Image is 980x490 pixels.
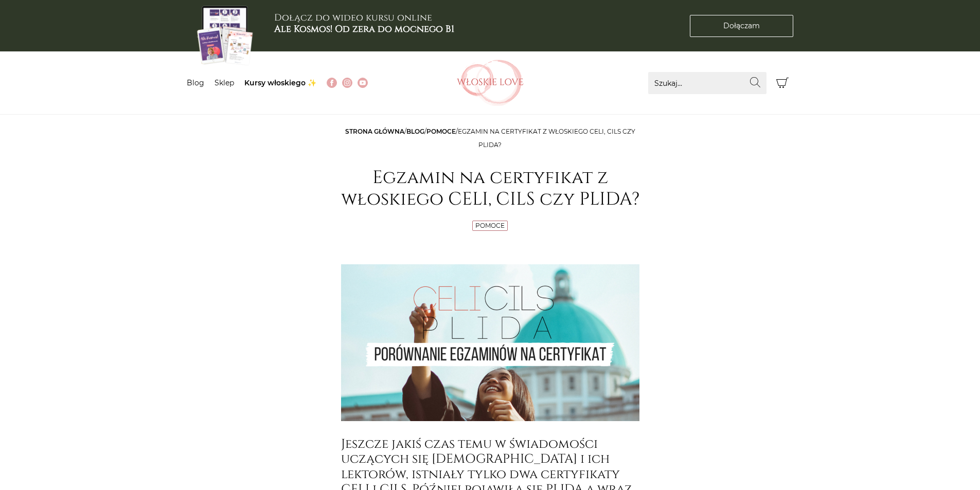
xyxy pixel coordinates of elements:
[187,78,204,87] a: Blog
[648,72,767,94] input: Szukaj...
[772,72,794,94] button: Koszyk
[690,15,793,37] a: Dołączam
[475,222,505,229] a: Pomoce
[215,78,234,87] a: Sklep
[274,23,454,35] b: Ale Kosmos! Od zera do mocnego B1
[723,21,760,31] span: Dołączam
[426,128,456,135] a: Pomoce
[345,128,635,149] span: / / /
[406,128,424,135] a: Blog
[345,128,404,135] a: Strona główna
[274,12,454,34] h3: Dołącz do wideo kursu online
[244,78,316,87] a: Kursy włoskiego ✨
[341,167,639,210] h1: Egzamin na certyfikat z włoskiego CELI, CILS czy PLIDA?
[458,128,635,149] span: Egzamin na certyfikat z włoskiego CELI, CILS czy PLIDA?
[457,60,524,106] img: Włoskielove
